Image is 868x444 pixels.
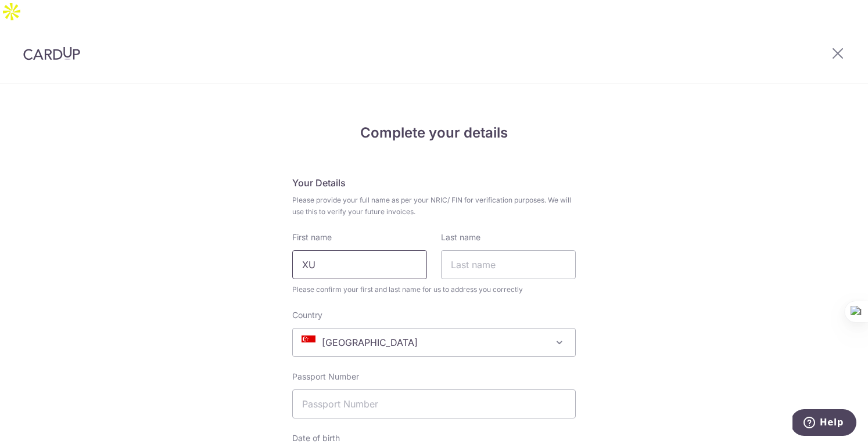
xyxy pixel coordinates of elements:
input: Passport Number [292,389,576,418]
span: Please confirm your first and last name for us to address you correctly [292,284,576,295]
span: Singapore [293,329,575,356]
img: CardUp [23,46,80,60]
span: Please provide your full name as per your NRIC/ FIN for verification purposes. We will use this t... [292,194,576,218]
span: Singapore [292,328,576,357]
label: Date of birth [292,432,340,444]
label: Passport Number [292,371,359,382]
input: First Name [292,250,427,279]
label: First name [292,232,332,243]
iframe: Opens a widget where you can find more information [792,409,856,438]
span: translation missing: en.user_details.form.label.country [292,310,322,320]
h5: Your Details [292,176,576,190]
h4: Complete your details [292,122,576,143]
label: Last name [441,232,480,243]
input: Last name [441,250,576,279]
